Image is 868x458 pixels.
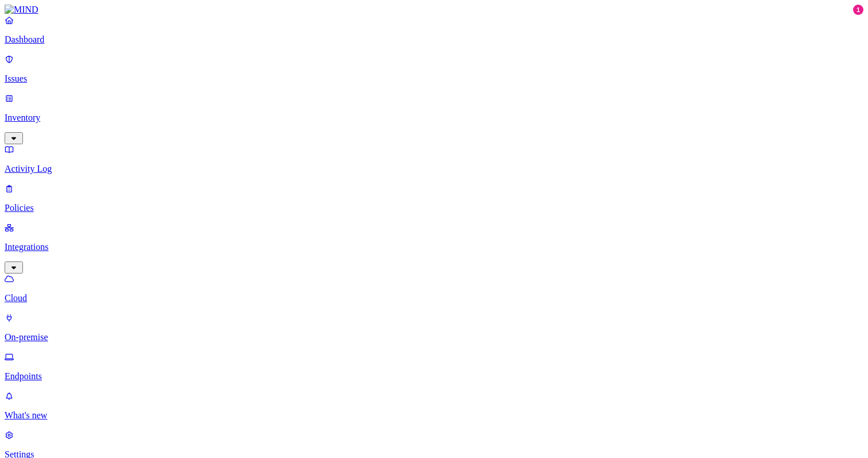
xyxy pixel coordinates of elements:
[5,34,863,45] p: Dashboard
[5,5,38,15] img: MIND
[5,183,863,213] a: Policies
[5,15,863,45] a: Dashboard
[5,222,863,272] a: Integrations
[5,93,863,143] a: Inventory
[5,242,863,252] p: Integrations
[5,371,863,382] p: Endpoints
[5,274,863,303] a: Cloud
[5,332,863,342] p: On-premise
[853,5,863,15] div: 1
[5,293,863,303] p: Cloud
[5,113,863,123] p: Inventory
[5,352,863,382] a: Endpoints
[5,74,863,84] p: Issues
[5,54,863,84] a: Issues
[5,144,863,174] a: Activity Log
[5,391,863,421] a: What's new
[5,313,863,342] a: On-premise
[5,164,863,174] p: Activity Log
[5,410,863,421] p: What's new
[5,5,863,15] a: MIND
[5,203,863,213] p: Policies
